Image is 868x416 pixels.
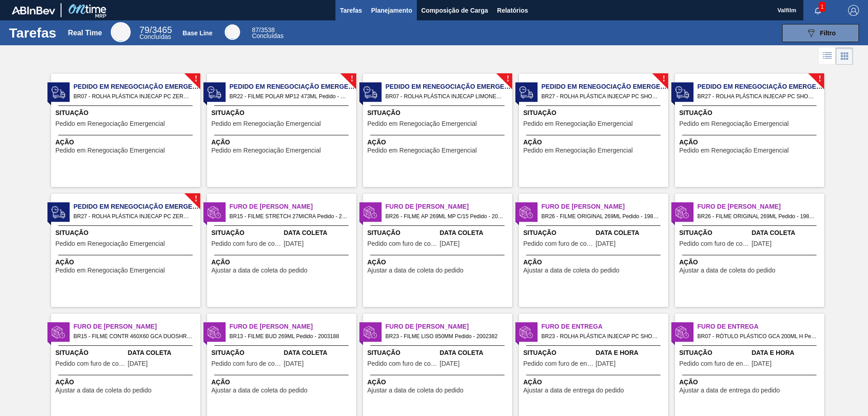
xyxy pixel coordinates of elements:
span: BR13 - FILME BUD 269ML Pedido - 2003188 [230,331,349,341]
span: Pedido em Renegociação Emergencial [230,82,356,91]
span: Furo de Coleta [230,202,356,211]
span: Filtro [820,29,836,37]
span: Data Coleta [752,228,822,238]
span: Concluídas [252,32,283,39]
span: Pedido em Renegociação Emergencial [524,147,633,154]
img: status [519,206,533,219]
div: Visão em Cards [836,48,853,65]
span: Situação [679,108,822,118]
span: BR27 - ROLHA PLÁSTICA INJECAP PC ZERO SHORT Pedido - 2003753 [74,211,193,221]
span: 07/09/2025 [440,360,460,367]
span: Tarefas [340,5,362,16]
span: ! [350,76,353,82]
div: Visão em Lista [819,48,836,65]
span: Pedido em Renegociação Emergencial [212,120,321,127]
span: Situação [368,108,510,118]
span: Pedido em Renegociação Emergencial [386,82,512,91]
span: Situação [524,348,594,358]
span: Pedido em Renegociação Emergencial [698,82,824,91]
span: Situação [212,228,282,238]
span: Pedido em Renegociação Emergencial [74,202,200,211]
span: Data Coleta [440,228,510,238]
span: BR27 - ROLHA PLÁSTICA INJECAP PC SHORT Pedido - 2015507 [698,91,817,101]
span: Furo de Entrega [542,322,668,331]
span: Furo de Entrega [698,322,824,331]
span: Ação [56,138,198,147]
span: Pedido com furo de coleta [212,240,282,247]
span: Situação [679,228,750,238]
span: Pedido em Renegociação Emergencial [524,120,633,127]
span: BR07 - RÓTULO PLÁSTICO GCA 200ML H Pedido - 2007591 [698,331,817,341]
span: Ação [368,258,510,267]
img: TNhmsLtSVTkK8tSr43FrP2fwEKptu5GPRR3wAAAABJRU5ErkJggg== [12,6,55,14]
span: BR26 - FILME ORIGINAL 269ML Pedido - 1984275 [698,211,817,221]
img: status [52,86,65,99]
span: Ação [368,378,510,387]
span: Ação [679,378,822,387]
span: 87 [252,26,259,33]
span: 02/09/2025 [440,240,460,247]
span: Furo de Coleta [230,322,356,331]
img: status [208,206,221,219]
div: Base Line [183,29,212,37]
div: Real Time [68,29,102,37]
button: Notificações [803,4,832,17]
span: Data Coleta [596,228,666,238]
span: Situação [679,348,750,358]
span: Situação [56,108,198,118]
span: Pedido com furo de coleta [524,240,594,247]
span: 06/09/2025 [284,240,304,247]
span: BR26 - FILME ORIGINAL 269ML Pedido - 1984274 [542,211,661,221]
span: 10/09/2025 [752,240,772,247]
span: BR22 - FILME POLAR MP12 473ML Pedido - 2021555 [230,91,349,101]
span: Ação [679,138,822,147]
span: Pedido com furo de coleta [212,360,282,367]
img: status [363,206,377,219]
span: Situação [56,228,198,238]
span: BR27 - ROLHA PLÁSTICA INJECAP PC SHORT Pedido - 2012069 [542,91,661,101]
span: Pedido em Renegociação Emergencial [368,120,477,127]
img: status [519,86,533,99]
span: Ajustar a data de coleta do pedido [212,267,308,274]
span: Pedido em Renegociação Emergencial [56,147,165,154]
img: status [52,206,65,219]
span: 09/09/2025 [128,360,148,367]
span: Furo de Coleta [74,322,200,331]
span: ! [506,76,509,82]
span: Ajustar a data de coleta do pedido [368,267,464,274]
span: 10/09/2025 [596,240,616,247]
span: BR15 - FILME CONTR 460X60 GCA DUOSHRINK Pedido - 2005965 [74,331,193,341]
h1: Tarefas [9,28,57,38]
img: status [363,86,377,99]
span: Situação [524,108,666,118]
span: Situação [368,348,438,358]
span: Pedido em Renegociação Emergencial [212,147,321,154]
span: Situação [212,348,282,358]
img: status [208,86,221,99]
span: Ação [212,258,354,267]
span: 07/09/2025 [284,360,304,367]
span: Pedido com furo de entrega [524,360,594,367]
span: Planejamento [371,5,412,16]
span: Furo de Coleta [386,322,512,331]
span: Pedido com furo de coleta [368,240,438,247]
span: Ação [212,138,354,147]
span: 05/09/2025, [752,360,772,367]
span: / 3538 [252,26,275,33]
img: status [363,325,377,339]
img: status [208,325,221,339]
span: Composição de Carga [421,5,488,16]
span: Situação [56,348,126,358]
div: Base Line [225,24,240,40]
span: BR07 - ROLHA PLÁSTICA INJECAP PC ZERO SHORT Pedido - 2013889 [74,91,193,101]
span: Data Coleta [284,228,354,238]
span: Ação [679,258,822,267]
span: Data e Hora [596,348,666,358]
span: Relatórios [497,5,528,16]
span: Ação [524,378,666,387]
span: Pedido com furo de coleta [56,360,126,367]
span: Situação [368,228,438,238]
span: / 3465 [139,25,172,35]
img: status [52,325,65,339]
span: Furo de Coleta [698,202,824,211]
